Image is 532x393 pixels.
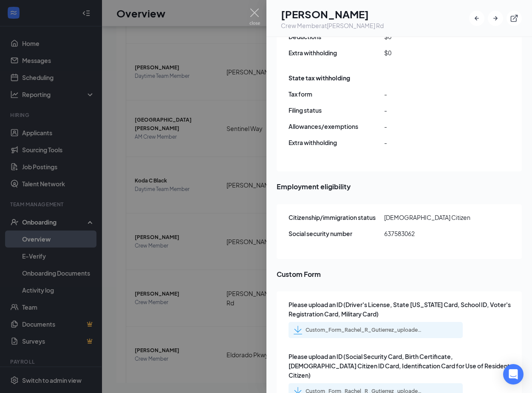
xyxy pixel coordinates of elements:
[384,213,480,222] span: [DEMOGRAPHIC_DATA] Citizen
[289,229,384,238] span: Social security number
[488,11,503,26] button: ArrowRight
[507,11,522,26] button: ExternalLink
[384,105,480,115] span: -
[306,327,424,333] div: Custom_Form_Rachel_R_Gutierrez_uploadedfile_20250822.pdf.pdf
[289,300,511,319] span: Please upload an ID (Driver's License, State [US_STATE] Card, School ID, Voter's Registration Car...
[510,14,518,23] svg: ExternalLink
[384,32,480,41] span: $0
[384,138,480,147] span: -
[277,181,522,192] span: Employment eligibility
[294,326,424,334] a: Custom_Form_Rachel_R_Gutierrez_uploadedfile_20250822.pdf.pdf
[289,138,384,147] span: Extra withholding
[289,352,511,380] span: Please upload an ID (Social Security Card, Birth Certificate, [DEMOGRAPHIC_DATA] Citizen ID Card,...
[289,89,384,99] span: Tax form
[289,73,350,83] span: State tax withholding
[473,14,481,23] svg: ArrowLeftNew
[289,122,384,131] span: Allowances/exemptions
[289,213,384,222] span: Citizenship/immigration status
[491,14,500,23] svg: ArrowRight
[281,7,384,21] h1: [PERSON_NAME]
[384,122,480,131] span: -
[289,105,384,115] span: Filing status
[277,269,522,279] span: Custom Form
[384,48,480,57] span: $0
[384,89,480,99] span: -
[384,229,480,238] span: 637583062
[503,364,524,384] div: Open Intercom Messenger
[469,11,484,26] button: ArrowLeftNew
[289,48,384,57] span: Extra withholding
[289,32,384,41] span: Deductions
[281,21,384,30] div: Crew Member at [PERSON_NAME] Rd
